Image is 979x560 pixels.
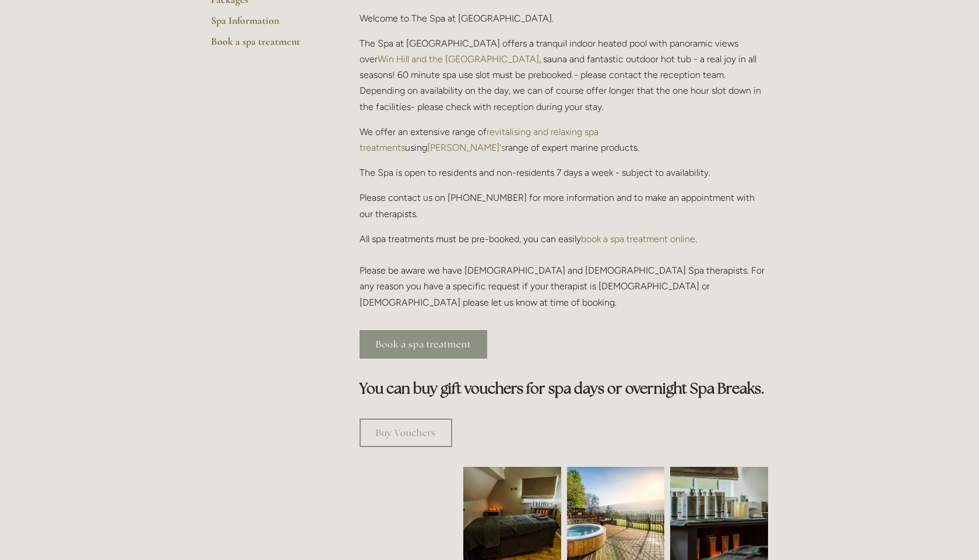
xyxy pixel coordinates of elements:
p: All spa treatments must be pre-booked, you can easily . Please be aware we have [DEMOGRAPHIC_DATA... [360,231,768,310]
a: Win Hill and the [GEOGRAPHIC_DATA] [378,54,539,65]
p: Welcome to The Spa at [GEOGRAPHIC_DATA]. [360,10,768,26]
a: Book a spa treatment [360,330,487,359]
a: Buy Vouchers [360,419,452,447]
p: Please contact us on [PHONE_NUMBER] for more information and to make an appointment with our ther... [360,190,768,221]
a: book a spa treatment online [581,233,695,244]
p: The Spa at [GEOGRAPHIC_DATA] offers a tranquil indoor heated pool with panoramic views over , sau... [360,36,768,115]
p: We offer an extensive range of using range of expert marine products. [360,124,768,155]
a: [PERSON_NAME]'s [427,142,505,153]
a: Book a spa treatment [211,35,322,56]
strong: You can buy gift vouchers for spa days or overnight Spa Breaks. [360,379,765,398]
a: Spa Information [211,14,322,35]
p: The Spa is open to residents and non-residents 7 days a week - subject to availability. [360,165,768,180]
